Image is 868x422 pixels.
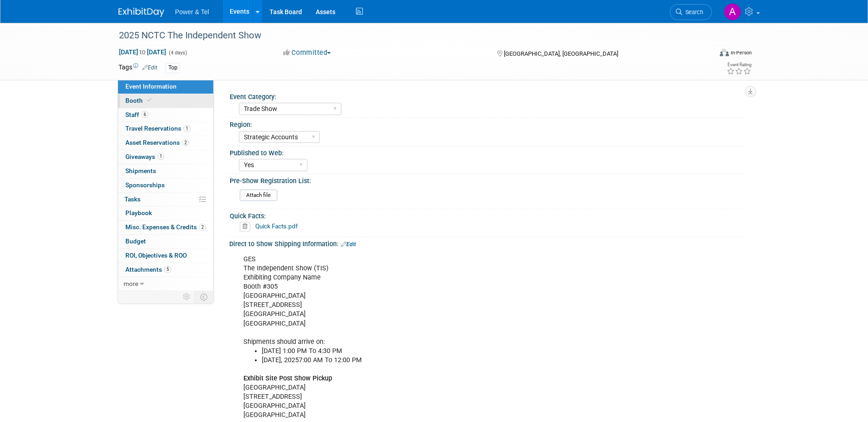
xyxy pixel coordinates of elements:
[125,237,146,245] span: Budget
[141,111,148,118] span: 6
[164,266,171,273] span: 5
[118,277,213,291] a: more
[118,221,213,234] a: Misc. Expenses & Credits2
[194,291,213,303] td: Toggle Event Tabs
[199,224,206,231] span: 2
[230,146,746,158] div: Published to Web:
[118,206,213,220] a: Playbook
[147,98,151,103] i: Booth reservation complete
[230,90,746,101] div: Event Category:
[125,252,187,259] span: ROI, Objectives & ROO
[341,241,356,248] a: Edit
[262,347,644,356] li: [DATE] 1:00 PM To 4:30 PM
[682,9,703,16] span: Search
[280,48,334,58] button: Committed
[125,97,153,104] span: Booth
[183,125,190,132] span: 1
[125,153,164,160] span: Giveaways
[730,49,752,56] div: In-Person
[125,83,177,90] span: Event Information
[124,195,140,203] span: Tasks
[118,94,213,108] a: Booth
[118,179,213,192] a: Sponsorships
[157,153,164,160] span: 1
[138,48,147,56] span: to
[724,3,741,21] img: Alina Dorion
[230,174,746,185] div: Pre-Show Registration List:
[118,193,213,206] a: Tasks
[229,237,750,249] div: Direct to Show Shipping Information:
[125,223,206,231] span: Misc. Expenses & Credits
[118,263,213,277] a: Attachments5
[116,27,698,44] div: 2025 NCTC The Independent Show
[240,223,254,230] a: Delete attachment?
[179,291,195,303] td: Personalize Event Tab Strip
[727,63,751,67] div: Event Rating
[119,63,157,73] td: Tags
[230,209,746,221] div: Quick Facts:
[670,4,712,20] a: Search
[118,136,213,150] a: Asset Reservations2
[118,235,213,248] a: Budget
[262,356,644,365] li: [DATE], 20257:00 AM To 12:00 PM
[118,164,213,178] a: Shipments
[243,375,332,382] b: Exhibit Site Post Show Pickup
[175,8,209,16] span: Power & Tel
[118,122,213,136] a: Travel Reservations1
[125,139,189,146] span: Asset Reservations
[125,125,190,132] span: Travel Reservations
[119,8,164,17] img: ExhibitDay
[720,49,729,56] img: Format-Inperson.png
[125,209,152,216] span: Playbook
[125,111,148,118] span: Staff
[118,249,213,263] a: ROI, Objectives & ROO
[504,50,618,57] span: [GEOGRAPHIC_DATA], [GEOGRAPHIC_DATA]
[142,64,157,71] a: Edit
[118,150,213,164] a: Giveaways1
[658,47,752,61] div: Event Format
[118,108,213,122] a: Staff6
[118,80,213,94] a: Event Information
[255,222,298,230] a: Quick Facts.pdf
[125,266,171,273] span: Attachments
[125,167,156,174] span: Shipments
[230,118,746,129] div: Region:
[124,280,138,287] span: more
[125,181,165,189] span: Sponsorships
[182,139,189,146] span: 2
[119,48,167,56] span: [DATE] [DATE]
[166,63,180,73] div: Top
[168,50,187,56] span: (4 days)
